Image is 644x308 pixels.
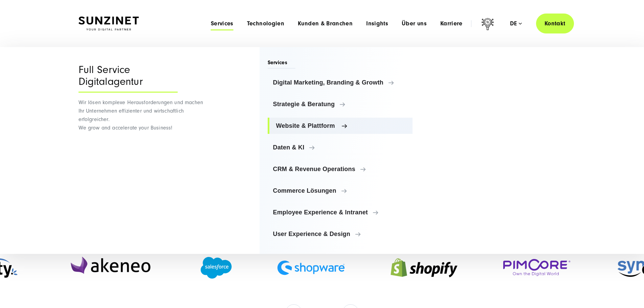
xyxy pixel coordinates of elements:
[268,161,413,177] a: CRM & Revenue Operations
[211,20,234,27] a: Services
[268,59,296,69] span: Services
[79,99,203,131] span: Wir lösen komplexe Herausforderungen und machen Ihr Unternehmen effizienter und wirtschaftlich er...
[273,187,407,194] span: Commerce Lösungen
[247,20,284,27] a: Technologien
[276,122,407,129] span: Website & Plattform
[503,259,571,276] img: Pimcore Partner Agentur - Digitalagentur SUNZINET
[79,64,178,93] div: Full Service Digitalagentur
[273,79,407,86] span: Digital Marketing, Branding & Growth
[268,226,413,242] a: User Experience & Design
[277,260,345,275] img: Shopware Partner Agentur - Digitalagentur SUNZINET
[201,257,232,279] img: Salesforce Partner Agentur - Digitalagentur SUNZINET
[268,118,413,134] a: Website & Plattform
[79,17,139,31] img: SUNZINET Full Service Digital Agentur
[273,166,407,172] span: CRM & Revenue Operations
[536,14,574,33] a: Kontakt
[366,20,388,27] a: Insights
[268,204,413,220] a: Employee Experience & Intranet
[298,20,353,27] a: Kunden & Branchen
[273,231,407,237] span: User Experience & Design
[268,74,413,91] a: Digital Marketing, Branding & Growth
[65,251,155,285] img: Akeneo Partner Agentur - Digitalagentur für Pim-Implementierung SUNZINET
[273,101,407,108] span: Strategie & Beratung
[440,20,463,27] a: Karriere
[402,20,427,27] a: Über uns
[268,96,413,112] a: Strategie & Beratung
[268,183,413,199] a: Commerce Lösungen
[390,250,458,286] img: Shopify Partner Agentur - Digitalagentur SUNZINET
[273,144,407,151] span: Daten & KI
[273,209,407,216] span: Employee Experience & Intranet
[268,139,413,156] a: Daten & KI
[510,20,522,27] div: de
